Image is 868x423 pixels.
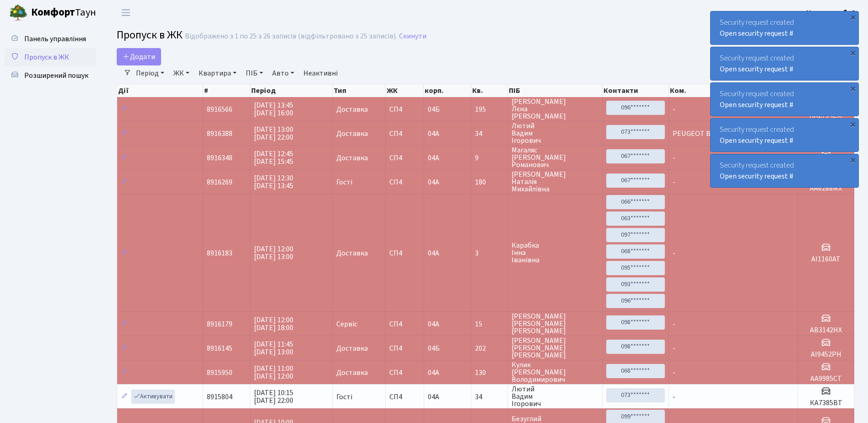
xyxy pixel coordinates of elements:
span: 8916269 [207,177,232,187]
span: 9 [475,154,503,162]
h5: АА9985СТ [802,374,850,383]
span: - [673,104,675,114]
a: Додати [117,48,161,65]
span: Лютий Вадим Ігорович [512,122,598,144]
a: Пропуск в ЖК [5,48,96,66]
span: Гості [336,393,352,401]
span: - [673,248,675,258]
div: × [848,48,857,57]
span: [DATE] 12:00 [DATE] 18:00 [254,315,293,333]
span: - [673,319,675,329]
span: СП4 [389,154,420,162]
span: [PERSON_NAME] [PERSON_NAME] [PERSON_NAME] [512,337,598,359]
span: 04А [428,368,439,378]
h5: АІ9452РН [802,350,850,359]
th: Дії [117,84,203,97]
span: 34 [475,393,503,401]
span: 130 [475,369,503,376]
span: 8915804 [207,392,232,402]
h5: АІ1160АТ [802,255,850,264]
span: 34 [475,130,503,137]
span: - [673,153,675,163]
span: 202 [475,345,503,352]
th: Кв. [471,84,507,97]
span: 04Б [428,104,440,114]
span: [PERSON_NAME] Лєна [PERSON_NAME] [512,98,598,120]
span: [DATE] 13:00 [DATE] 22:00 [254,125,293,142]
span: 04Б [428,343,440,353]
span: СП4 [389,345,420,352]
span: 04А [428,129,439,139]
th: # [203,84,250,97]
span: Пропуск в ЖК [117,27,183,43]
th: Ком. [669,84,798,97]
span: 180 [475,179,503,186]
span: СП4 [389,106,420,113]
span: 04А [428,177,439,187]
div: Security request created [711,154,858,187]
a: Скинути [399,32,426,41]
div: Security request created [711,119,858,152]
span: - [673,343,675,353]
span: 8916566 [207,104,232,114]
span: [DATE] 11:45 [DATE] 13:00 [254,339,293,357]
span: 3 [475,249,503,257]
span: Таун [31,5,96,21]
div: × [848,119,857,129]
a: Консьєрж б. 4. [806,7,857,18]
a: Open security request # [720,100,793,110]
h5: АВ3142НХ [802,326,850,335]
th: ПІБ [508,84,603,97]
span: 04А [428,392,439,402]
th: корп. [424,84,471,97]
div: Відображено з 1 по 25 з 26 записів (відфільтровано з 25 записів). [185,32,397,41]
span: Доставка [336,154,368,162]
span: 8916388 [207,129,232,139]
a: Open security request # [720,171,793,181]
b: Комфорт [31,5,75,20]
h5: КА7385ВТ [802,399,850,407]
div: Security request created [711,47,858,80]
div: × [848,12,857,22]
span: СП4 [389,179,420,186]
span: [DATE] 12:30 [DATE] 13:45 [254,173,293,191]
div: × [848,155,857,164]
span: Додати [123,52,155,62]
span: Доставка [336,106,368,113]
span: Доставка [336,369,368,376]
span: Доставка [336,345,368,352]
span: [DATE] 11:00 [DATE] 12:00 [254,363,293,381]
span: 8916179 [207,319,232,329]
span: [DATE] 12:00 [DATE] 13:00 [254,244,293,262]
span: - [673,368,675,378]
span: Пропуск в ЖК [24,52,69,62]
span: 04А [428,153,439,163]
th: Контакти [603,84,669,97]
span: - [673,392,675,402]
div: Security request created [711,83,858,116]
div: Security request created [711,11,858,44]
span: 8916348 [207,153,232,163]
span: 04А [428,248,439,258]
span: 8916145 [207,343,232,353]
span: Лютий Вадим Ігорович [512,385,598,407]
a: Неактивні [300,65,341,81]
b: Консьєрж б. 4. [806,8,857,18]
span: 8916183 [207,248,232,258]
a: Панель управління [5,30,96,48]
span: СП4 [389,130,420,137]
a: Open security request # [720,136,793,146]
span: Карабка Інна Іванівна [512,242,598,264]
span: 15 [475,320,503,328]
img: logo.png [9,4,27,22]
span: Кулик [PERSON_NAME] Володимирович [512,361,598,383]
a: Open security request # [720,28,793,38]
span: [DATE] 12:45 [DATE] 15:45 [254,149,293,167]
span: СП4 [389,369,420,376]
a: Квартира [195,65,240,81]
a: Авто [269,65,298,81]
span: 8915950 [207,368,232,378]
span: Гості [336,179,352,186]
span: [PERSON_NAME] Наталія Михайлівна [512,171,598,193]
a: Активувати [131,390,175,404]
